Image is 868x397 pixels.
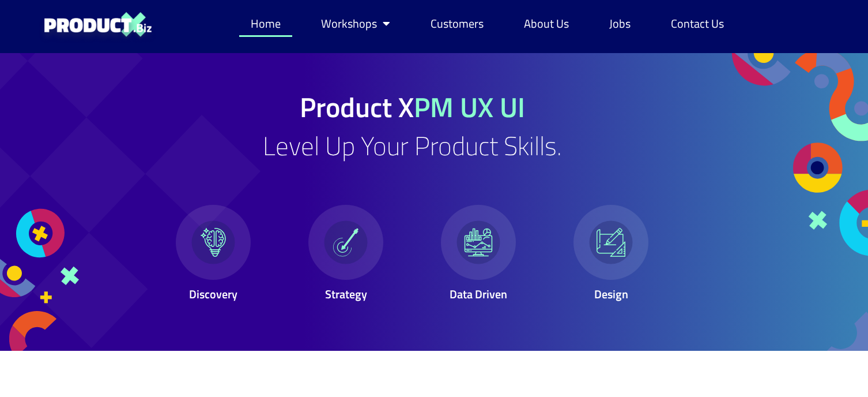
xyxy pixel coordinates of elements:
span: Discovery [189,285,237,303]
span: Design [594,285,628,303]
span: PM UX UI [414,86,525,128]
a: Customers [419,10,495,37]
span: Data Driven [450,285,507,303]
a: About Us [512,10,580,37]
a: Contact Us [659,10,735,37]
a: Jobs [598,10,642,37]
a: Workshops [310,10,402,37]
h2: Level Up Your Product Skills. [263,133,562,159]
nav: Menu [239,10,735,37]
span: Strategy [325,285,367,303]
h1: Product X [300,93,525,121]
a: Home [239,10,292,37]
